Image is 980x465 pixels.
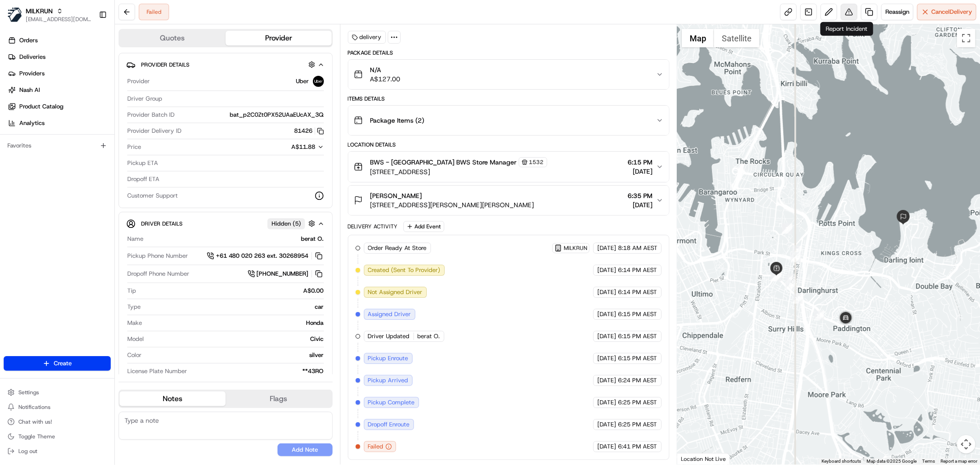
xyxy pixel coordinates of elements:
[931,8,972,16] span: Cancel Delivery
[370,200,534,210] span: [STREET_ADDRESS][PERSON_NAME][PERSON_NAME]
[4,116,114,130] a: Analytics
[618,376,657,385] span: 6:24 PM AEST
[4,415,111,428] button: Chat with us!
[618,332,657,340] span: 6:15 PM AEST
[7,7,22,22] img: MILKRUN
[19,102,63,111] span: Product Catalog
[207,251,324,261] a: +61 480 020 263 ext. 30268954
[628,158,652,167] span: 6:15 PM
[141,61,189,68] span: Provider Details
[4,401,111,414] button: Notifications
[680,453,710,465] a: Open this area in Google Maps (opens a new window)
[19,53,45,61] span: Deliveries
[597,354,616,363] span: [DATE]
[618,244,657,252] span: 8:18 AM AEST
[922,459,935,464] a: Terms
[119,31,226,45] button: Quotes
[368,310,411,318] span: Assigned Driver
[597,376,616,385] span: [DATE]
[628,200,652,210] span: [DATE]
[814,311,824,321] div: 11
[529,159,544,166] span: 1532
[19,36,38,45] span: Orders
[127,335,144,343] span: Model
[782,224,792,234] div: 2
[348,49,669,57] div: Package Details
[126,216,325,231] button: Driver DetailsHidden (5)
[4,99,114,114] a: Product Catalog
[296,77,309,85] span: Uber
[597,288,616,296] span: [DATE]
[216,252,309,260] span: +61 480 020 263 ext. 30268954
[4,66,114,81] a: Providers
[272,220,301,228] span: Hidden ( 5 )
[144,303,324,311] div: car
[127,235,143,243] span: Name
[368,354,408,363] span: Pickup Enroute
[18,403,51,411] span: Notifications
[127,351,142,359] span: Color
[786,280,796,290] div: 9
[821,458,861,465] button: Keyboard shortcuts
[26,16,91,23] button: [EMAIL_ADDRESS][DOMAIN_NAME]
[295,127,324,135] button: 81426
[127,127,181,135] span: Provider Delivery ID
[418,332,440,340] span: berat O.
[782,223,793,233] div: 1
[19,69,45,78] span: Providers
[18,418,52,425] span: Chat with us!
[618,442,657,451] span: 6:41 PM AEST
[618,420,657,429] span: 6:25 PM AEST
[597,442,616,451] span: [DATE]
[370,158,517,167] span: BWS - [GEOGRAPHIC_DATA] BWS Store Manager
[4,430,111,443] button: Toggle Theme
[230,111,324,119] span: bat_p2C0Zt0PX52UAaEUcAX_3Q
[368,332,410,340] span: Driver Updated
[940,459,977,464] a: Report a map error
[368,376,408,385] span: Pickup Arrived
[370,191,422,200] span: [PERSON_NAME]
[119,391,226,406] button: Notes
[147,335,324,343] div: Civic
[292,143,316,151] span: A$11.88
[226,391,332,406] button: Flags
[403,221,444,232] button: Add Event
[370,116,425,125] span: Package Items ( 2 )
[628,191,652,200] span: 6:35 PM
[26,6,53,16] button: MILKRUN
[368,442,384,451] span: Failed
[791,252,801,262] div: 4
[127,192,178,200] span: Customer Support
[368,266,441,274] span: Created (Sent To Provider)
[714,29,759,47] button: Show satellite imagery
[54,359,72,368] span: Create
[257,270,309,278] span: [PHONE_NUMBER]
[127,143,141,151] span: Price
[145,351,324,359] div: silver
[267,218,317,229] button: Hidden (5)
[348,95,669,102] div: Items Details
[127,303,141,311] span: Type
[348,152,669,182] button: BWS - [GEOGRAPHIC_DATA] BWS Store Manager1532[STREET_ADDRESS]6:15 PM[DATE]
[4,83,114,97] a: Nash AI
[618,288,657,296] span: 6:14 PM AEST
[793,294,803,304] div: 10
[127,111,175,119] span: Provider Batch ID
[127,77,150,85] span: Provider
[597,420,616,429] span: [DATE]
[618,354,657,363] span: 6:15 PM AEST
[313,76,324,87] img: uber-new-logo.jpeg
[957,29,975,47] button: Toggle fullscreen view
[348,31,386,44] div: delivery
[682,29,714,47] button: Show street map
[881,4,913,20] button: Reassign
[785,274,795,284] div: 5
[18,389,39,396] span: Settings
[771,271,782,281] div: 8
[127,270,189,278] span: Dropoff Phone Number
[127,287,136,295] span: Tip
[770,271,781,281] div: 6
[677,453,730,465] div: Location Not Live
[597,266,616,274] span: [DATE]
